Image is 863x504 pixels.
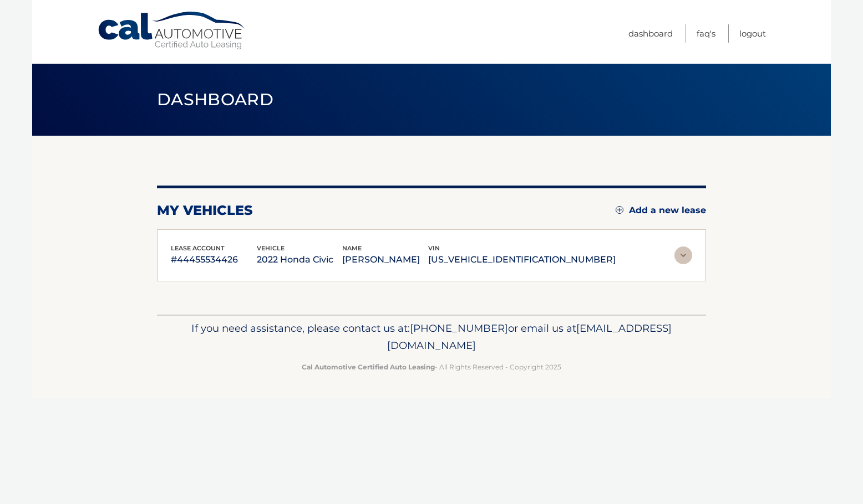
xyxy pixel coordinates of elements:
[428,252,616,268] p: [US_VEHICLE_IDENTIFICATION_NUMBER]
[157,202,253,219] h2: my vehicles
[410,322,508,335] span: [PHONE_NUMBER]
[171,252,257,268] p: #44455534426
[171,244,225,252] span: lease account
[342,244,362,252] span: name
[674,246,692,264] img: accordion-rest.svg
[697,24,715,43] a: FAQ's
[628,24,673,43] a: Dashboard
[342,252,428,268] p: [PERSON_NAME]
[164,361,699,373] p: - All Rights Reserved - Copyright 2025
[257,244,285,252] span: vehicle
[616,206,623,214] img: add.svg
[97,11,247,50] a: Cal Automotive
[739,24,766,43] a: Logout
[157,89,273,110] span: Dashboard
[257,252,343,268] p: 2022 Honda Civic
[302,363,435,371] strong: Cal Automotive Certified Auto Leasing
[164,320,699,355] p: If you need assistance, please contact us at: or email us at
[616,205,706,216] a: Add a new lease
[428,244,440,252] span: vin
